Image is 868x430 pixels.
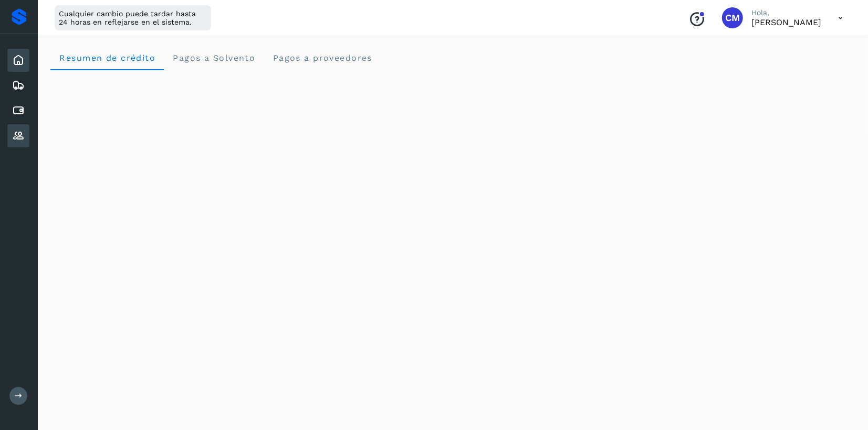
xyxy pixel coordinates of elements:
[59,53,155,63] span: Resumen de crédito
[7,74,29,97] div: Embarques
[172,53,255,63] span: Pagos a Solvento
[272,53,372,63] span: Pagos a proveedores
[751,17,821,27] p: Cynthia Mendoza
[7,49,29,72] div: Inicio
[7,99,29,122] div: Cuentas por pagar
[7,124,29,147] div: Proveedores
[55,5,211,30] div: Cualquier cambio puede tardar hasta 24 horas en reflejarse en el sistema.
[751,8,821,17] p: Hola,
